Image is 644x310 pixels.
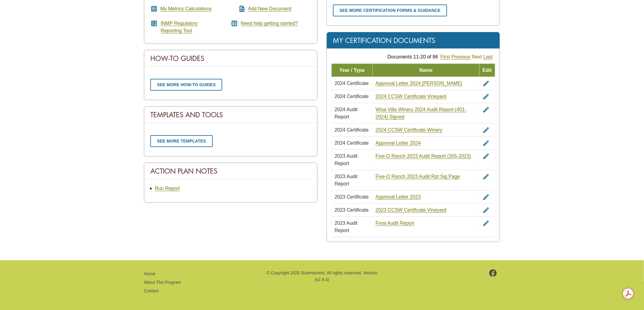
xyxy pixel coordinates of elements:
[482,173,490,180] i: edit
[161,21,198,33] a: INMP RegulatoryReporting Tool
[482,106,490,113] i: edit
[482,220,490,226] a: edit
[482,94,490,99] a: edit
[144,271,155,276] a: Home
[482,194,490,199] a: edit
[160,6,212,12] a: My Metrics Calculations
[482,139,490,147] i: edit
[155,186,180,191] a: Run Report
[231,5,246,12] i: note_add
[489,269,497,277] img: footer-facebook.png
[376,127,443,133] a: 2024 CCSW Certificate Winery
[144,280,181,285] a: About The Program
[482,81,490,86] a: edit
[248,6,291,12] a: Add New Document
[482,127,490,132] a: edit
[327,32,500,49] div: My Certification Documents
[387,54,438,59] span: Documents 11-20 of 86
[373,64,479,77] td: Name
[335,140,369,146] span: 2024 Certificate
[335,220,358,233] span: 2023 Audit Report
[440,54,450,60] a: First
[231,20,238,27] i: help_center
[150,20,158,27] i: article
[144,288,159,293] a: Contact
[335,94,369,99] span: 2024 Certificate
[376,107,467,120] a: Wise Villa Winery 2024 Audit Report (401-2024) Signed
[332,64,373,77] td: Year / Type
[472,54,482,60] a: Next
[376,174,460,179] a: Five-O Ranch 2023 Audit Rpt Sig Page
[266,269,378,283] p: © Copyright 2025 SureHarvest. All rights reserved. Version (v2.9.4)
[482,126,490,134] i: edit
[482,220,490,227] i: edit
[376,140,421,146] a: Approval Letter 2024
[335,174,358,186] span: 2023 Audit Report
[376,81,462,86] a: Approval Letter 2024 [PERSON_NAME]
[376,153,471,159] a: Five-O Ranch 2023 Audit Report (355-2023)
[144,163,317,179] div: Action Plan Notes
[482,207,490,213] a: edit
[482,153,490,159] a: edit
[484,54,493,60] a: Last
[482,153,490,160] i: edit
[333,5,447,16] a: See more certification forms & guidance
[335,107,358,119] span: 2024 Audit Report
[482,174,490,179] a: edit
[335,127,369,132] span: 2024 Certificate
[150,79,222,91] a: See more how-to guides
[376,207,446,213] a: 2023 CCSW Certificate Vineyard
[479,64,495,77] td: Edit
[241,21,298,26] a: Need help getting started?
[482,140,490,146] a: edit
[482,80,490,87] i: edit
[376,94,446,99] a: 2024 CCSW Certificate Vineyard
[335,207,369,213] span: 2023 Certificate
[150,135,213,147] a: See more templates
[482,107,490,112] a: edit
[144,107,317,123] div: Templates And Tools
[482,193,490,201] i: edit
[335,194,369,199] span: 2023 Certificate
[335,153,358,166] span: 2023 Audit Report
[376,194,421,200] a: Approval Letter 2023
[482,206,490,214] i: edit
[150,5,158,12] i: calculate
[335,81,369,86] span: 2024 Certificate
[376,220,414,226] a: Final Audit Report
[452,54,471,60] a: Previous
[482,93,490,100] i: edit
[144,50,317,67] div: How-To Guides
